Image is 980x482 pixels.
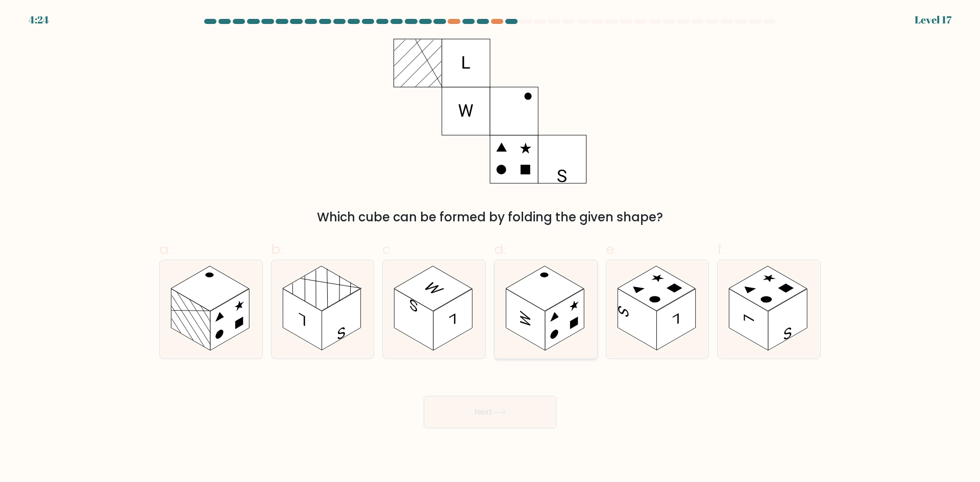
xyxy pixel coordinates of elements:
span: b. [271,239,283,259]
div: Which cube can be formed by folding the given shape? [165,208,815,226]
span: f. [717,239,724,259]
div: 4:24 [29,12,49,28]
span: a. [159,239,171,259]
div: Level 17 [915,12,951,28]
button: Next [424,396,556,428]
span: c. [382,239,394,259]
span: e. [606,239,617,259]
span: d. [494,239,506,259]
